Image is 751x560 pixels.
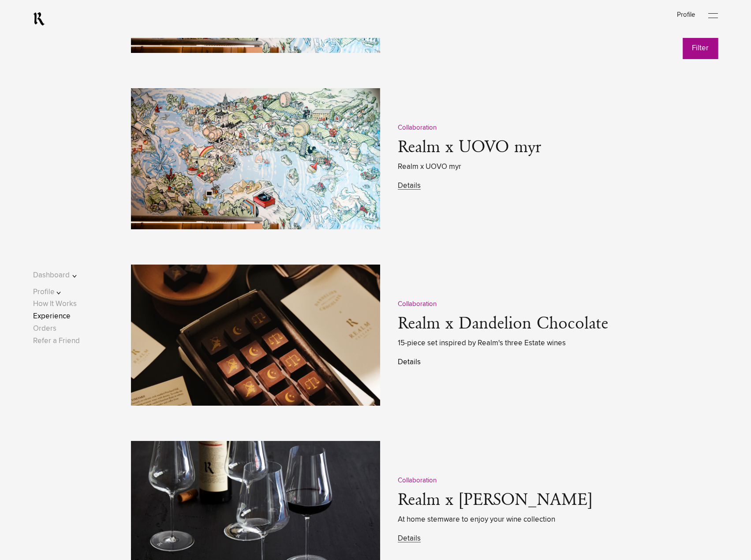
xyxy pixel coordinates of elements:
[131,265,380,406] img: Dandelion-2328x1552-72dpi.jpg
[398,477,437,484] span: Collaboration
[33,286,89,298] button: Profile
[33,269,89,281] button: Dashboard
[33,337,80,345] a: Refer a Friend
[398,358,421,366] a: Details
[131,88,380,229] img: mural-shot-2328x1552-72dpi.jpg
[677,11,695,18] a: Profile
[33,325,56,332] a: Orders
[33,313,71,320] a: Experience
[33,12,45,26] a: RealmCellars
[683,37,718,59] button: Filter
[398,337,721,349] span: 15-piece set inspired by Realm's three Estate wines
[33,300,77,308] a: How It Works
[398,492,592,509] a: Realm x [PERSON_NAME]
[398,301,437,307] span: Collaboration
[398,535,421,542] a: Details
[398,124,437,131] span: Collaboration
[398,514,721,526] span: At home stemware to enjoy your wine collection
[398,315,608,333] a: Realm x Dandelion Chocolate
[398,161,721,173] span: Realm x UOVO myr
[398,182,421,190] a: Details
[398,139,541,157] a: Realm x UOVO myr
